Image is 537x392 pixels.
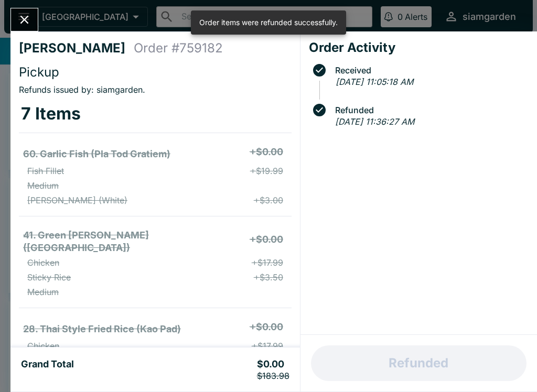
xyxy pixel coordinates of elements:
[27,166,64,176] p: Fish Fillet
[134,40,223,56] h4: Order # 759182
[27,180,59,191] p: Medium
[19,64,59,80] span: Pickup
[335,116,414,127] em: [DATE] 11:36:27 AM
[27,272,71,282] p: Sticky Rice
[330,66,529,75] span: Received
[250,166,283,176] p: + $19.99
[309,40,529,56] h4: Order Activity
[21,103,81,124] h3: 7 Items
[27,195,127,205] p: [PERSON_NAME] (White)
[254,272,283,282] p: + $3.50
[257,371,289,381] p: $183.98
[21,358,74,381] h5: Grand Total
[19,40,134,56] h4: [PERSON_NAME]
[250,146,283,158] h5: + $0.00
[330,105,529,115] span: Refunded
[336,77,413,87] em: [DATE] 11:05:18 AM
[257,358,289,381] h5: $0.00
[254,195,283,205] p: + $3.00
[199,14,338,31] div: Order items were refunded successfully.
[27,287,59,297] p: Medium
[27,257,59,268] p: Chicken
[23,148,170,160] h5: 60. Garlic Fish (Pla Tod Gratiem)
[23,323,181,335] h5: 28. Thai Style Fried Rice (Kao Pad)
[250,233,283,246] h5: + $0.00
[27,341,59,351] p: Chicken
[11,8,38,31] button: Close
[23,229,250,254] h5: 41. Green [PERSON_NAME] ([GEOGRAPHIC_DATA])
[250,321,283,333] h5: + $0.00
[252,341,283,351] p: + $17.99
[19,84,145,95] span: Refunds issued by: siamgarden .
[252,257,283,268] p: + $17.99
